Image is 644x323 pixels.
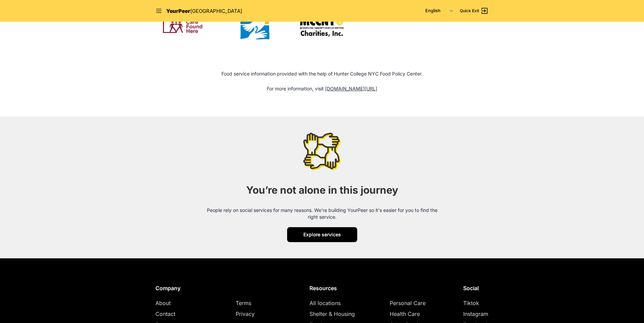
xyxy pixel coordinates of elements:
[236,300,251,306] a: Terms
[463,310,488,317] a: Instagram
[155,285,180,292] span: Company
[460,8,479,14] span: Quick Exit
[166,8,190,14] span: YourPeer
[460,7,489,15] a: Quick Exit
[155,300,171,306] a: About
[287,227,357,242] a: Explore services
[309,310,355,317] a: Shelter & Housing
[221,71,423,77] span: Food service information provided with the help of Hunter College NYC Food Policy Center.
[246,184,398,196] span: You’re not alone in this journey
[236,310,255,317] a: Privacy
[309,300,341,306] a: All locations
[463,285,479,292] span: Social
[303,232,341,237] span: Explore services
[309,285,337,292] span: Resources
[267,86,324,91] span: For more information, visit
[190,8,242,14] span: [GEOGRAPHIC_DATA]
[390,310,420,317] a: Health Care
[325,86,377,91] a: [DOMAIN_NAME][URL]
[155,310,175,317] a: Contact
[463,300,479,306] a: Tiktok
[207,207,437,220] span: People rely on social services for many reasons. We’re building YourPeer so it's easier for you t...
[390,300,426,306] a: Personal Care
[166,7,242,15] a: YourPeer[GEOGRAPHIC_DATA]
